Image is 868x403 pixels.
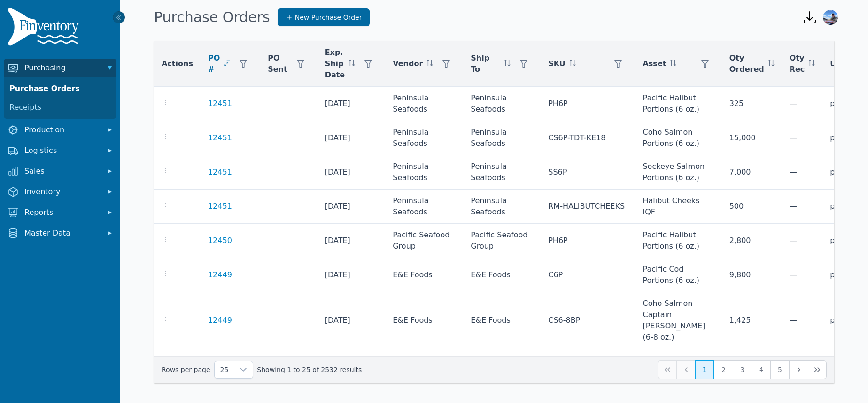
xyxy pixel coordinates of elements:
[208,98,232,109] a: 12451
[215,361,234,378] span: Rows per page
[714,360,733,379] button: Page 2
[208,235,232,246] a: 12450
[385,224,463,258] td: Pacific Seafood Group
[318,349,386,383] td: [DATE]
[318,121,386,155] td: [DATE]
[318,87,386,121] td: [DATE]
[385,121,463,155] td: Peninsula Seafoods
[463,349,541,383] td: E&E Foods
[257,365,362,374] span: Showing 1 to 25 of 2532 results
[24,207,100,218] span: Reports
[208,53,220,75] span: PO #
[268,53,287,75] span: PO Sent
[541,121,635,155] td: CS6P-TDT-KE18
[782,292,823,349] td: —
[635,121,721,155] td: Coho Salmon Portions (6 oz.)
[385,155,463,190] td: Peninsula Seafoods
[635,258,721,292] td: Pacific Cod Portions (6 oz.)
[635,224,721,258] td: Pacific Halibut Portions (6 oz.)
[643,58,666,69] span: Asset
[471,53,500,75] span: Ship To
[722,292,782,349] td: 1,425
[541,190,635,224] td: RM-HALIBUTCHEEKS
[318,155,386,190] td: [DATE]
[6,98,115,117] a: Receipts
[385,349,463,383] td: E&E Foods
[733,360,752,379] button: Page 3
[154,9,270,26] h1: Purchase Orders
[635,155,721,190] td: Sockeye Salmon Portions (6 oz.)
[463,190,541,224] td: Peninsula Seafoods
[541,87,635,121] td: PH6P
[782,190,823,224] td: —
[782,87,823,121] td: —
[24,166,100,177] span: Sales
[162,58,193,69] span: Actions
[722,121,782,155] td: 15,000
[385,190,463,224] td: Peninsula Seafoods
[541,155,635,190] td: SS6P
[385,258,463,292] td: E&E Foods
[722,87,782,121] td: 325
[463,258,541,292] td: E&E Foods
[463,155,541,190] td: Peninsula Seafoods
[463,87,541,121] td: Peninsula Seafoods
[393,58,423,69] span: Vendor
[541,292,635,349] td: CS6-8BP
[722,349,782,383] td: 2,498
[729,53,764,75] span: Qty Ordered
[635,190,721,224] td: Halibut Cheeks IQF
[790,53,805,75] span: Qty Rec
[295,13,362,22] span: New Purchase Order
[830,58,850,69] span: UOM
[208,201,232,212] a: 12451
[463,121,541,155] td: Peninsula Seafoods
[318,224,386,258] td: [DATE]
[278,8,370,26] a: New Purchase Order
[4,59,116,77] button: Purchasing
[541,349,635,383] td: BRGSS20
[463,224,541,258] td: Pacific Seafood Group
[463,292,541,349] td: E&E Foods
[722,258,782,292] td: 9,800
[325,47,345,81] span: Exp. Ship Date
[635,87,721,121] td: Pacific Halibut Portions (6 oz.)
[318,190,386,224] td: [DATE]
[4,121,116,139] button: Production
[24,145,100,156] span: Logistics
[541,224,635,258] td: PH6P
[385,87,463,121] td: Peninsula Seafoods
[208,132,232,144] a: 12451
[782,258,823,292] td: —
[695,360,714,379] button: Page 1
[782,121,823,155] td: —
[789,360,808,379] button: Next Page
[548,58,566,69] span: SKU
[24,228,100,239] span: Master Data
[770,360,789,379] button: Page 5
[385,292,463,349] td: E&E Foods
[722,155,782,190] td: 7,000
[541,258,635,292] td: C6P
[6,79,115,98] a: Purchase Orders
[8,8,83,49] img: Finventory
[782,224,823,258] td: —
[24,62,100,74] span: Purchasing
[4,162,116,181] button: Sales
[4,224,116,243] button: Master Data
[318,258,386,292] td: [DATE]
[4,203,116,222] button: Reports
[635,292,721,349] td: Coho Salmon Captain [PERSON_NAME] (6-8 oz.)
[208,167,232,178] a: 12451
[752,360,770,379] button: Page 4
[24,124,100,136] span: Production
[208,315,232,326] a: 12449
[722,190,782,224] td: 500
[782,155,823,190] td: —
[635,349,721,383] td: 20 oz. Sockeye Salmon Burger
[4,182,116,201] button: Inventory
[208,269,232,281] a: 12449
[4,141,116,160] button: Logistics
[24,186,100,198] span: Inventory
[823,10,838,25] img: Garrett McMullen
